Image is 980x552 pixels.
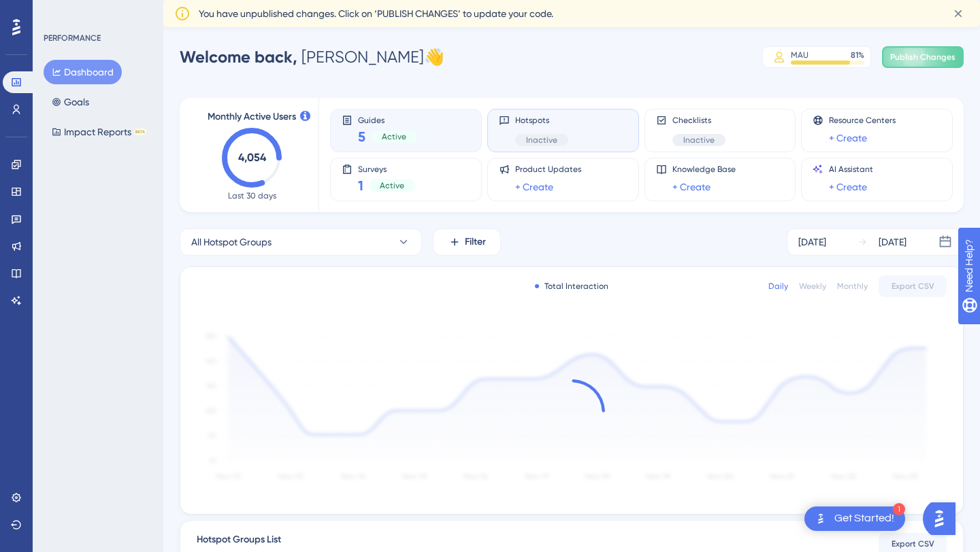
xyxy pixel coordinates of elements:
[134,128,146,135] div: BETA
[515,179,553,195] a: + Create
[768,281,788,292] div: Daily
[799,281,826,292] div: Weekly
[228,190,276,201] span: Last 30 days
[238,151,267,164] text: 4,054
[44,120,154,144] button: Impact ReportsBETA
[180,228,422,256] button: All Hotspot Groups
[535,281,608,292] div: Total Interaction
[382,131,406,142] span: Active
[44,60,122,84] button: Dashboard
[358,127,365,146] span: 5
[834,511,894,526] div: Get Started!
[358,164,415,173] span: Surveys
[829,164,873,175] span: AI Assistant
[44,90,97,114] button: Goals
[199,5,553,22] span: You have unpublished changes. Click on ‘PUBLISH CHANGES’ to update your code.
[44,33,101,44] div: PERFORMANCE
[526,135,557,145] span: Inactive
[191,234,272,250] span: All Hotspot Groups
[672,164,736,175] span: Knowledge Base
[683,135,715,145] span: Inactive
[879,275,947,297] button: Export CSV
[465,234,486,250] span: Filter
[879,234,906,250] div: [DATE]
[829,115,896,126] span: Resource Centers
[837,281,868,292] div: Monthly
[32,3,85,20] span: Need Help?
[515,115,568,126] span: Hotspots
[829,130,867,146] a: + Create
[851,50,864,61] div: 81 %
[890,52,955,63] span: Publish Changes
[515,164,581,175] span: Product Updates
[380,180,404,191] span: Active
[358,176,363,195] span: 1
[798,234,826,250] div: [DATE]
[893,503,905,515] div: 1
[923,498,964,539] iframe: UserGuiding AI Assistant Launcher
[672,179,710,195] a: + Create
[804,506,905,531] div: Open Get Started! checklist, remaining modules: 1
[358,115,417,124] span: Guides
[882,46,964,68] button: Publish Changes
[791,50,808,61] div: MAU
[892,281,934,292] span: Export CSV
[208,109,296,125] span: Monthly Active Users
[180,47,297,67] span: Welcome back,
[433,228,501,256] button: Filter
[813,511,829,527] img: launcher-image-alternative-text
[672,115,725,126] span: Checklists
[829,179,867,195] a: + Create
[892,538,934,549] span: Export CSV
[180,46,444,68] div: [PERSON_NAME] 👋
